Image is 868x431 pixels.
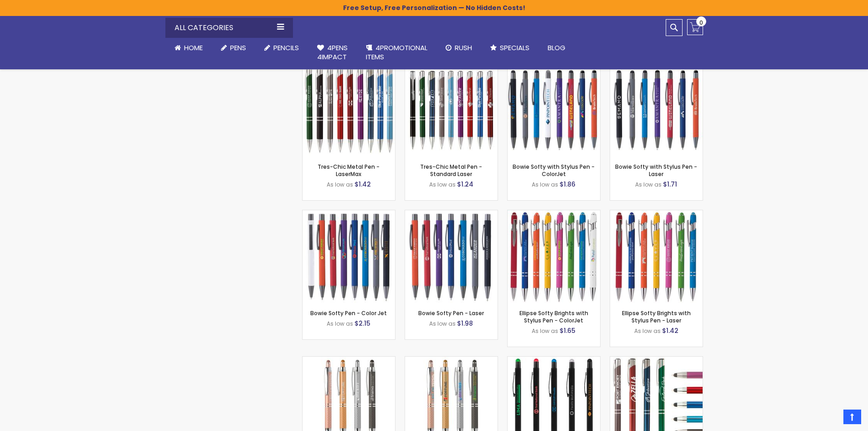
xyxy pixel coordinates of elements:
[184,43,203,52] span: Home
[165,38,212,58] a: Home
[634,327,661,335] span: As low as
[357,38,437,68] a: 4PROMOTIONALITEMS
[457,319,473,328] span: $1.98
[457,180,473,189] span: $1.24
[165,18,293,38] div: All Categories
[255,38,308,58] a: Pencils
[532,327,558,335] span: As low as
[354,319,370,328] span: $2.15
[303,356,395,364] a: Phoenix Softy Metallic with Stylus Pen - Laser
[429,320,456,327] span: As low as
[405,210,498,218] a: Bowie Softy Pen - Laser
[662,326,678,335] span: $1.42
[366,43,427,62] span: 4PROMOTIONAL ITEMS
[548,43,565,52] span: Blog
[699,18,703,27] span: 0
[500,43,529,52] span: Specials
[610,210,703,303] img: Ellipse Softy Brights with Stylus Pen - Laser
[610,210,703,218] a: Ellipse Softy Brights with Stylus Pen - Laser
[508,63,600,71] a: Bowie Softy with Stylus Pen - ColorJet
[318,163,380,178] a: Tres-Chic Metal Pen - LaserMax
[610,356,703,364] a: Tres-Chic Touch Pen - LaserMax
[303,210,395,218] a: Bowie Softy Pen - Color Jet
[405,356,498,364] a: Phoenix Softy Metallic with Stylus Pen - ColorJet
[508,356,600,364] a: Bowie Midnight Softy with Stylus Pen - Laser
[212,38,255,58] a: Pens
[437,38,481,58] a: Rush
[354,180,371,189] span: $1.42
[532,181,558,188] span: As low as
[273,43,299,52] span: Pencils
[429,181,456,188] span: As low as
[303,64,395,156] img: Tres-Chic Metal Pen - LaserMax
[303,63,395,71] a: Tres-Chic Metal Pen - LaserMax
[405,64,498,156] img: Tres-Chic Metal Pen - Standard Laser
[513,163,595,178] a: Bowie Softy with Stylus Pen - ColorJet
[327,181,353,188] span: As low as
[418,309,484,317] a: Bowie Softy Pen - Laser
[455,43,472,52] span: Rush
[793,406,868,431] iframe: Google Customer Reviews
[622,309,691,324] a: Ellipse Softy Brights with Stylus Pen - Laser
[420,163,482,178] a: Tres-Chic Metal Pen - Standard Laser
[508,64,600,156] img: Bowie Softy with Stylus Pen - ColorJet
[508,210,600,218] a: Ellipse Softy Brights with Stylus Pen - ColorJet
[687,19,703,35] a: 0
[230,43,246,52] span: Pens
[405,210,498,303] img: Bowie Softy Pen - Laser
[508,210,600,303] img: Ellipse Softy Brights with Stylus Pen - ColorJet
[303,210,395,303] img: Bowie Softy Pen - Color Jet
[308,38,357,68] a: 4Pens4impact
[560,326,575,335] span: $1.65
[635,181,662,188] span: As low as
[405,63,498,71] a: Tres-Chic Metal Pen - Standard Laser
[481,38,539,58] a: Specials
[327,320,353,327] span: As low as
[317,43,348,62] span: 4Pens 4impact
[560,180,575,189] span: $1.86
[610,63,703,71] a: Bowie Softy with Stylus Pen - Laser
[519,309,588,324] a: Ellipse Softy Brights with Stylus Pen - ColorJet
[663,180,677,189] span: $1.71
[615,163,697,178] a: Bowie Softy with Stylus Pen - Laser
[539,38,575,58] a: Blog
[610,64,703,156] img: Bowie Softy with Stylus Pen - Laser
[310,309,387,317] a: Bowie Softy Pen - Color Jet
